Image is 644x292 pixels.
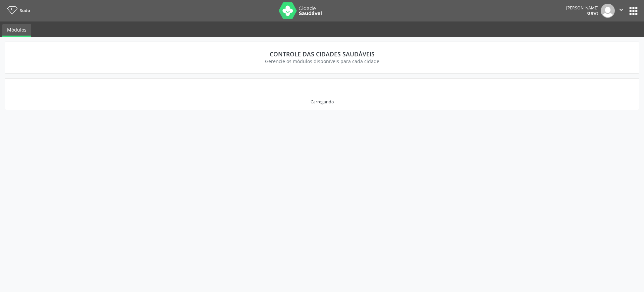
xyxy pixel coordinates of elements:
[618,6,625,13] i: 
[14,50,630,58] div: Controle das Cidades Saudáveis
[20,8,30,13] span: Sudo
[587,11,598,16] span: Sudo
[2,24,31,37] a: Módulos
[14,58,630,65] div: Gerencie os módulos disponíveis para cada cidade
[601,4,615,18] img: img
[628,5,639,17] button: apps
[566,5,598,11] div: [PERSON_NAME]
[615,4,628,18] button: 
[5,5,30,16] a: Sudo
[311,99,334,105] div: Carregando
